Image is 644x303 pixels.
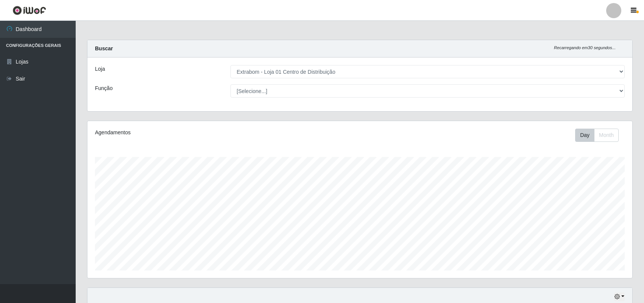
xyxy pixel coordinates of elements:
div: Agendamentos [95,129,309,137]
label: Função [95,84,113,92]
button: Day [575,129,594,142]
strong: Buscar [95,45,113,51]
div: First group [575,129,619,142]
div: Toolbar with button groups [575,129,625,142]
img: CoreUI Logo [12,6,46,15]
i: Recarregando em 30 segundos... [554,45,616,50]
button: Month [594,129,619,142]
label: Loja [95,65,105,73]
